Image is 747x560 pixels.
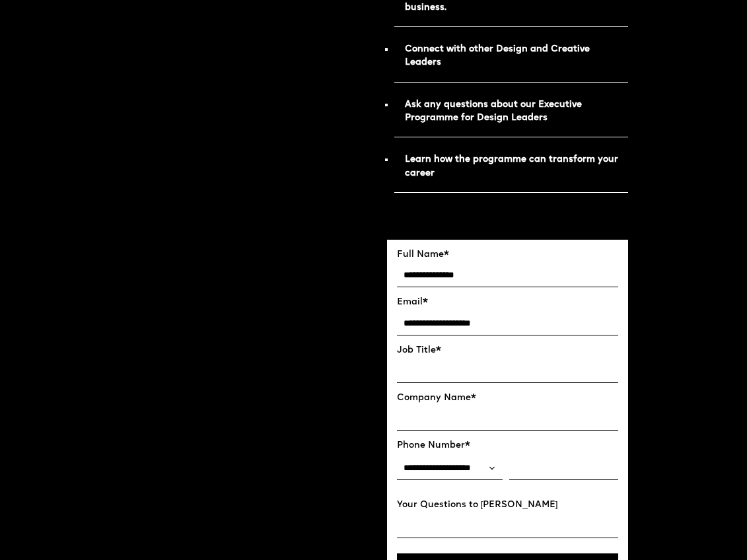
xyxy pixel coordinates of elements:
strong: Learn how the programme can transform your career [405,155,618,177]
label: Email [397,297,619,308]
strong: Connect with other Design and Creative Leaders [405,45,590,67]
label: Company Name [397,393,619,403]
label: Full Name [397,250,619,260]
strong: Ask any questions about our Executive Programme for Design Leaders [405,100,582,122]
label: Your Questions to [PERSON_NAME] [397,500,619,510]
label: Phone Number [397,440,619,451]
label: Job Title [397,345,619,356]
